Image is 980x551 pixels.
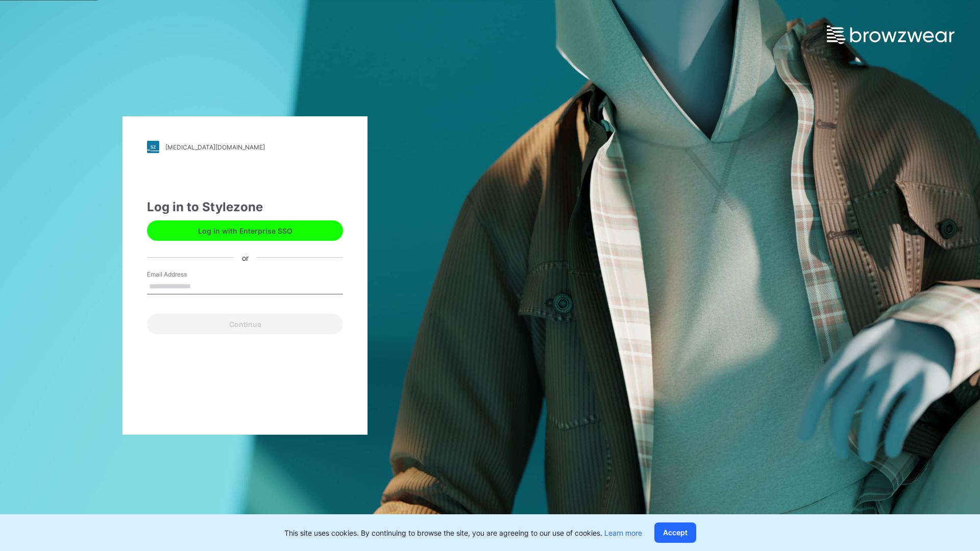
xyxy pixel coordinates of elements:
[147,141,159,153] img: stylezone-logo.562084cfcfab977791bfbf7441f1a819.svg
[604,529,642,537] a: Learn more
[234,252,257,263] div: or
[147,270,218,279] label: Email Address
[147,141,343,153] a: [MEDICAL_DATA][DOMAIN_NAME]
[827,26,954,44] img: browzwear-logo.e42bd6dac1945053ebaf764b6aa21510.svg
[147,198,343,216] div: Log in to Stylezone
[654,522,696,543] button: Accept
[284,528,642,538] p: This site uses cookies. By continuing to browse the site, you are agreeing to our use of cookies.
[147,220,343,241] button: Log in with Enterprise SSO
[165,143,265,151] div: [MEDICAL_DATA][DOMAIN_NAME]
